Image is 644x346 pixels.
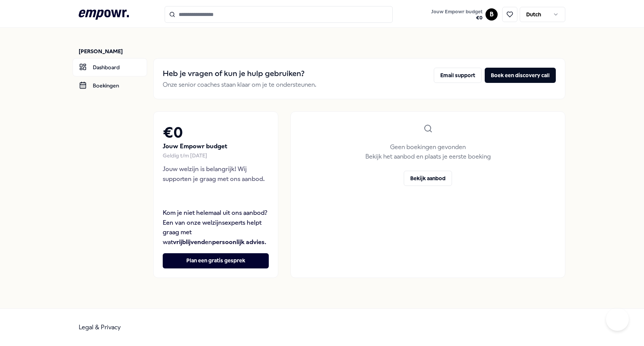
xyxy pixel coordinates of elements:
span: € 0 [431,15,482,21]
a: Jouw Empowr budget€0 [428,6,485,22]
p: Onze senior coaches staan klaar om je te ondersteunen. [163,80,316,90]
h2: € 0 [163,121,269,145]
button: Jouw Empowr budget€0 [430,7,484,22]
p: Geen boekingen gevonden Bekijk het aanbod en plaats je eerste boeking [365,142,491,162]
p: [PERSON_NAME] [79,48,147,55]
button: Email support [434,68,482,83]
p: Jouw welzijn is belangrijk! Wij supporten je graag met ons aanbod. [163,164,269,184]
a: Legal & Privacy [79,324,121,331]
a: Boekingen [73,76,147,95]
strong: vrijblijvend [173,238,205,246]
iframe: Help Scout Beacon - Open [606,308,629,331]
a: Email support [434,68,482,90]
p: Kom je niet helemaal uit ons aanbod? Een van onze welzijnsexperts helpt graag met wat en . [163,208,269,247]
button: Plan een gratis gesprek [163,253,269,268]
button: Boek een discovery call [485,68,556,83]
input: Search for products, categories or subcategories [165,6,393,23]
a: Dashboard [73,58,147,76]
strong: persoonlijk advies [212,238,265,246]
h2: Heb je vragen of kun je hulp gebruiken? [163,68,316,80]
button: B [485,8,498,21]
button: Bekijk aanbod [404,171,452,186]
span: Jouw Empowr budget [431,9,482,15]
div: Geldig t/m [DATE] [163,151,269,160]
p: Jouw Empowr budget [163,141,269,151]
